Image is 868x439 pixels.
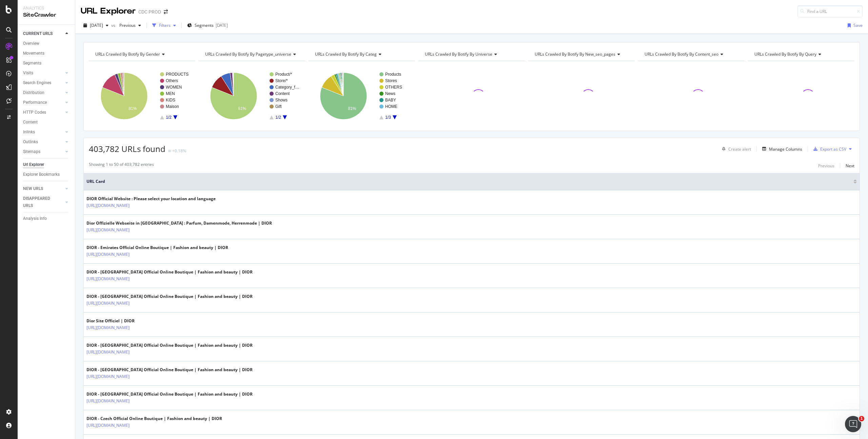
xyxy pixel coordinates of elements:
div: Explorer Bookmarks [23,171,60,178]
button: Manage Columns [759,145,802,153]
div: arrow-right-arrow-left [164,9,168,14]
text: Content [275,91,290,96]
span: URLs Crawled By Botify By query [754,51,816,57]
text: 1/2 [166,115,172,120]
button: [DATE] [81,20,111,31]
div: URL Explorer [81,5,136,17]
text: Category_f… [275,85,299,90]
div: DIOR - Emirates Official Online Boutique | Fashion and beauty | DIOR [86,245,228,251]
button: Create alert [719,144,751,154]
text: 81% [348,106,356,111]
div: Overview [23,40,39,47]
div: DIOR - [GEOGRAPHIC_DATA] Official Online Boutique | Fashion and beauty | DIOR [86,367,253,373]
a: [URL][DOMAIN_NAME] [86,373,130,380]
text: MEN [166,91,175,96]
svg: A chart. [309,66,414,126]
div: Analytics [23,5,70,11]
div: A chart. [199,66,304,126]
span: URLs Crawled By Botify By gender [95,51,160,57]
a: Segments [23,60,70,67]
text: 1/3 [385,115,391,120]
div: Export as CSV [820,146,846,152]
text: WOMEN [166,85,182,90]
img: Equal [168,150,171,152]
a: [URL][DOMAIN_NAME] [86,227,130,233]
a: Outlinks [23,138,63,146]
h4: URLs Crawled By Botify By pagetype_universe [204,49,301,60]
div: Previous [818,163,834,169]
svg: A chart. [89,66,195,126]
div: DIOR - [GEOGRAPHIC_DATA] Official Online Boutique | Fashion and beauty | DIOR [86,391,253,397]
text: Stores [385,78,397,83]
span: URLs Crawled By Botify By pagetype_universe [205,51,291,57]
div: CURRENT URLS [23,30,53,37]
text: PRODUCTS [166,72,189,77]
a: NEW URLS [23,185,63,192]
div: SiteCrawler [23,11,70,19]
div: Content [23,119,38,126]
text: Product/* [275,72,292,77]
a: Search Engines [23,79,63,87]
div: Create alert [728,146,751,152]
text: Products [385,72,401,77]
a: Movements [23,50,70,57]
div: DIOR - [GEOGRAPHIC_DATA] Official Online Boutique | Fashion and beauty | DIOR [86,293,253,300]
div: Showing 1 to 50 of 403,782 entries [89,161,154,170]
div: Movements [23,50,44,57]
a: [URL][DOMAIN_NAME] [86,275,130,282]
a: [URL][DOMAIN_NAME] [86,324,130,331]
a: Url Explorer [23,161,70,168]
a: Sitemaps [23,148,63,155]
div: Url Explorer [23,161,44,168]
div: HTTP Codes [23,109,46,116]
button: Export as CSV [811,144,846,154]
text: Store/* [275,78,288,83]
div: DIOR - [GEOGRAPHIC_DATA] Official Online Boutique | Fashion and beauty | DIOR [86,342,253,348]
text: Gift [275,104,282,109]
input: Find a URL [797,5,863,17]
span: URLs Crawled By Botify By content_seo [645,51,718,57]
h4: URLs Crawled By Botify By query [753,49,848,60]
div: Distribution [23,89,44,96]
text: 1/2 [275,115,281,120]
div: [DATE] [216,22,228,28]
div: Sitemaps [23,148,40,155]
div: DIOR - Czech Official Online Boutique | Fashion and beauty | DIOR [86,416,222,422]
h4: URLs Crawled By Botify By content_seo [643,49,738,60]
span: 2025 Sep. 5th [90,22,103,28]
a: Content [23,119,70,126]
span: vs [111,22,117,28]
button: Segments[DATE] [184,20,231,31]
button: Previous [117,20,144,31]
a: Explorer Bookmarks [23,171,70,178]
div: Visits [23,70,33,77]
button: Save [845,20,863,31]
a: CURRENT URLS [23,30,63,37]
a: [URL][DOMAIN_NAME] [86,251,130,258]
a: Performance [23,99,63,106]
a: [URL][DOMAIN_NAME] [86,398,130,404]
div: NEW URLS [23,185,43,192]
text: Others [166,78,178,83]
a: HTTP Codes [23,109,63,116]
text: OTHERS [385,85,402,90]
span: Previous [117,22,136,28]
div: Analysis Info [23,215,47,222]
a: Visits [23,70,63,77]
div: DIOR - [GEOGRAPHIC_DATA] Official Online Boutique | Fashion and beauty | DIOR [86,269,253,275]
div: Performance [23,99,47,106]
a: [URL][DOMAIN_NAME] [86,300,130,307]
iframe: Intercom live chat [845,416,861,432]
h4: URLs Crawled By Botify By gender [94,49,189,60]
text: HOME [385,104,397,109]
text: BABY [385,98,396,102]
div: Filters [159,22,171,28]
div: Save [853,22,863,28]
text: News [385,91,395,96]
text: 81% [129,106,137,111]
span: 1 [859,416,864,421]
a: Distribution [23,89,63,96]
h4: URLs Crawled By Botify By categ [314,49,409,60]
h4: URLs Crawled By Botify By universe [423,49,519,60]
